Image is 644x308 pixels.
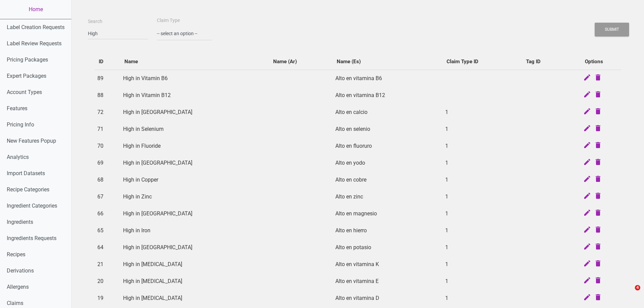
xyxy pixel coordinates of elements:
td: Alto en zinc [333,188,443,205]
td: Alto en vitamina B6 [333,70,443,87]
a: Edit [583,108,591,117]
a: Edit [583,277,591,286]
a: Edit [583,74,591,83]
td: 1 [443,222,522,239]
a: Delete [594,243,602,252]
a: Edit [583,226,591,235]
td: 69 [95,155,120,171]
a: Edit [583,192,591,201]
td: 1 [443,188,522,205]
a: Delete [594,277,602,286]
td: High in Vitamin B6 [120,70,269,87]
a: Delete [594,142,602,150]
b: Name (Es) [337,58,361,65]
td: Alto en vitamina K [333,256,443,273]
td: 66 [95,205,120,222]
b: Tag ID [526,58,541,65]
iframe: Intercom live chat [621,285,637,301]
td: 1 [443,138,522,155]
td: 1 [443,155,522,171]
td: High in [MEDICAL_DATA] [120,290,269,307]
span: 4 [635,285,640,290]
a: Edit [583,142,591,150]
td: 1 [443,104,522,121]
td: Alto en selenio [333,121,443,138]
label: Search [88,18,102,25]
td: High in [GEOGRAPHIC_DATA] [120,104,269,121]
a: Delete [594,260,602,269]
a: Delete [594,125,602,134]
a: Delete [594,91,602,100]
td: 1 [443,205,522,222]
a: Delete [594,294,602,303]
td: 1 [443,171,522,188]
td: Alto en calcio [333,104,443,121]
td: Alto en yodo [333,155,443,171]
td: High in Vitamin B12 [120,87,269,104]
td: 20 [95,273,120,290]
a: Delete [594,74,602,83]
td: 1 [443,290,522,307]
td: 1 [443,273,522,290]
td: 89 [95,70,120,87]
a: Edit [583,91,591,100]
b: Name [124,58,138,65]
td: High in [GEOGRAPHIC_DATA] [120,205,269,222]
td: Alto en cobre [333,171,443,188]
td: 1 [443,239,522,256]
a: Edit [583,159,591,167]
a: Edit [583,175,591,184]
td: 67 [95,188,120,205]
a: Edit [583,209,591,218]
td: 88 [95,87,120,104]
td: High in Copper [120,171,269,188]
td: High in Zinc [120,188,269,205]
td: 68 [95,171,120,188]
td: High in Iron [120,222,269,239]
td: Alto en hierro [333,222,443,239]
a: Delete [594,108,602,117]
button: Submit [595,23,629,37]
td: 1 [443,256,522,273]
a: Delete [594,192,602,201]
td: Alto en potasio [333,239,443,256]
td: High in [MEDICAL_DATA] [120,256,269,273]
td: High in [GEOGRAPHIC_DATA] [120,155,269,171]
td: High in Fluoride [120,138,269,155]
a: Edit [583,125,591,134]
td: 65 [95,222,120,239]
td: High in [GEOGRAPHIC_DATA] [120,239,269,256]
td: 1 [443,121,522,138]
b: Claim Type ID [447,58,478,65]
td: 19 [95,290,120,307]
a: Delete [594,175,602,184]
b: Options [585,58,603,65]
a: Delete [594,159,602,167]
a: Delete [594,226,602,235]
td: 64 [95,239,120,256]
td: Alto en vitamina D [333,290,443,307]
td: Alto en vitamina E [333,273,443,290]
b: Name (Ar) [273,58,297,65]
td: Alto en vitamina B12 [333,87,443,104]
label: Claim Type [157,17,180,24]
td: 71 [95,121,120,138]
td: Alto en magnesio [333,205,443,222]
td: High in Selenium [120,121,269,138]
a: Edit [583,243,591,252]
b: ID [99,58,103,65]
a: Edit [583,260,591,269]
td: 72 [95,104,120,121]
td: 70 [95,138,120,155]
td: High in [MEDICAL_DATA] [120,273,269,290]
a: Edit [583,294,591,303]
td: Alto en fluoruro [333,138,443,155]
a: Delete [594,209,602,218]
td: 21 [95,256,120,273]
